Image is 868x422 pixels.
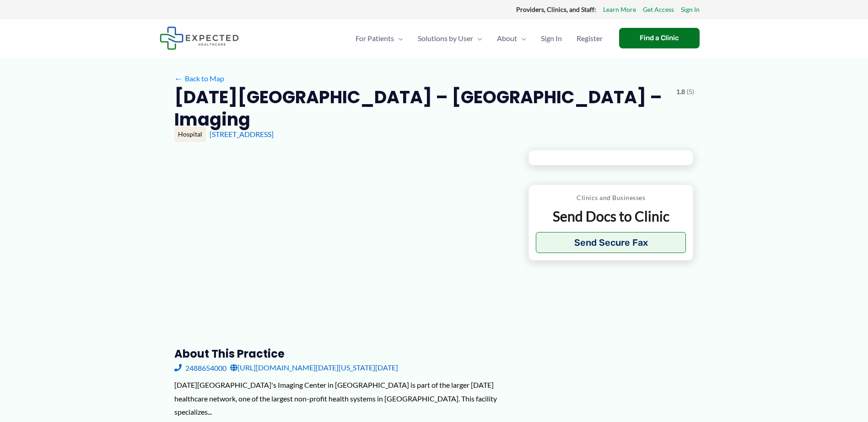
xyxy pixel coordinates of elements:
[497,22,517,54] span: About
[536,207,686,225] p: Send Docs to Clinic
[418,22,473,54] span: Solutions by User
[174,378,513,419] div: [DATE][GEOGRAPHIC_DATA]'s Imaging Center in [GEOGRAPHIC_DATA] is part of the larger [DATE] health...
[676,86,685,98] span: 1.8
[230,361,398,375] a: [URL][DOMAIN_NAME][DATE][US_STATE][DATE]
[490,22,534,54] a: AboutMenu Toggle
[394,22,403,54] span: Menu Toggle
[356,22,394,54] span: For Patients
[160,26,239,50] img: Expected Healthcare Logo - side, dark font, small
[569,22,610,54] a: Register
[536,232,686,253] button: Send Secure Fax
[517,22,526,54] span: Menu Toggle
[536,192,686,204] p: Clinics and Businesses
[174,347,513,361] h3: About this practice
[174,74,183,83] span: ←
[516,5,596,13] strong: Providers, Clinics, and Staff:
[534,22,569,54] a: Sign In
[603,4,636,16] a: Learn More
[687,86,694,98] span: (5)
[541,22,562,54] span: Sign In
[619,28,700,48] a: Find a Clinic
[348,22,410,54] a: For PatientsMenu Toggle
[174,127,206,142] div: Hospital
[174,361,226,375] a: 2488654000
[174,72,224,85] a: ←Back to Map
[210,130,274,138] a: [STREET_ADDRESS]
[681,4,700,16] a: Sign In
[473,22,482,54] span: Menu Toggle
[643,4,674,16] a: Get Access
[577,22,603,54] span: Register
[174,86,669,131] h2: [DATE][GEOGRAPHIC_DATA] – [GEOGRAPHIC_DATA] – Imaging
[348,22,610,54] nav: Primary Site Navigation
[410,22,490,54] a: Solutions by UserMenu Toggle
